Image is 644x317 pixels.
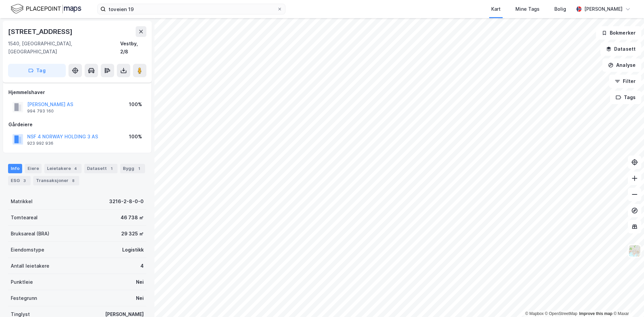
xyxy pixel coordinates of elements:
[109,197,144,206] div: 3216-2-8-0-0
[8,164,22,173] div: Info
[106,4,277,14] input: Søk på adresse, matrikkel, gårdeiere, leietakere eller personer
[600,42,641,56] button: Datasett
[579,311,612,316] a: Improve this map
[11,294,37,302] div: Festegrunn
[121,230,144,238] div: 29 325 ㎡
[70,177,77,184] div: 8
[11,262,49,270] div: Antall leietakere
[8,121,146,129] div: Gårdeiere
[545,311,578,316] a: OpenStreetMap
[122,246,144,254] div: Logistikk
[8,40,120,56] div: 1540, [GEOGRAPHIC_DATA], [GEOGRAPHIC_DATA]
[108,165,115,172] div: 1
[27,108,54,114] div: 994 793 160
[11,230,49,238] div: Bruksareal (BRA)
[21,177,28,184] div: 3
[602,58,641,72] button: Analyse
[120,40,146,56] div: Vestby, 2/8
[8,176,31,185] div: ESG
[610,91,641,104] button: Tags
[84,164,118,173] div: Datasett
[8,88,146,96] div: Hjemmelshaver
[11,278,33,286] div: Punktleie
[525,311,544,316] a: Mapbox
[129,100,142,108] div: 100%
[515,5,540,13] div: Mine Tags
[11,197,33,206] div: Matrikkel
[44,164,82,173] div: Leietakere
[136,294,144,302] div: Nei
[129,133,142,141] div: 100%
[11,246,44,254] div: Eiendomstype
[584,5,623,13] div: [PERSON_NAME]
[491,5,501,13] div: Kart
[33,176,79,185] div: Transaksjoner
[11,3,81,15] img: logo.f888ab2527a4732fd821a326f86c7f29.svg
[72,165,79,172] div: 4
[628,244,641,257] img: Z
[136,278,144,286] div: Nei
[8,26,74,37] div: [STREET_ADDRESS]
[554,5,566,13] div: Bolig
[140,262,144,270] div: 4
[121,214,144,222] div: 46 738 ㎡
[609,75,641,88] button: Filter
[596,26,641,40] button: Bokmerker
[136,165,142,172] div: 1
[27,141,53,146] div: 923 992 936
[8,64,66,77] button: Tag
[11,214,38,222] div: Tomteareal
[610,285,644,317] iframe: Chat Widget
[120,164,145,173] div: Bygg
[25,164,42,173] div: Eiere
